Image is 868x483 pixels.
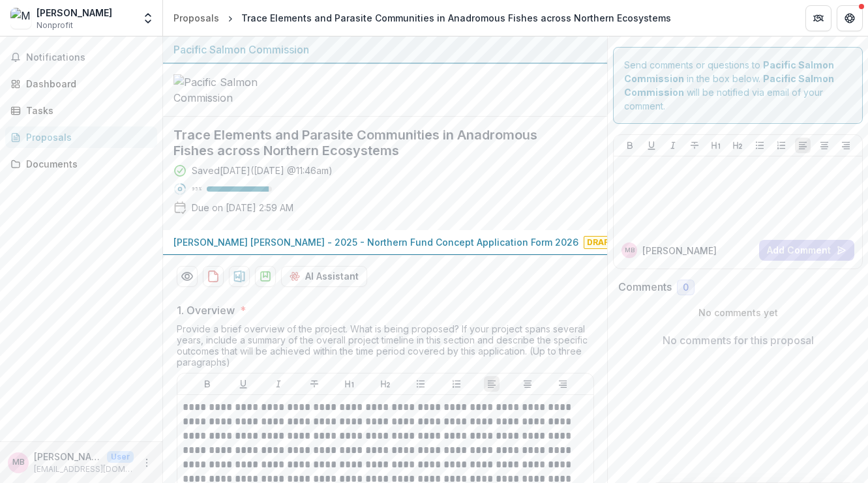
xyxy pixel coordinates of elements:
[192,184,202,194] p: 95 %
[26,157,147,171] div: Documents
[795,138,811,153] button: Align Left
[200,376,215,392] button: Bold
[837,5,863,31] button: Get Help
[37,6,112,20] div: [PERSON_NAME]
[838,138,854,153] button: Align Right
[644,138,659,153] button: Underline
[625,247,635,254] div: Miranda Brohman
[378,376,393,392] button: Heading 2
[168,8,224,27] a: Proposals
[665,138,681,153] button: Italicize
[173,127,576,158] h2: Trace Elements and Parasite Communities in Anadromous Fishes across Northern Ecosystems
[12,458,25,467] div: Miranda Brohman
[618,281,672,293] h2: Comments
[584,236,618,249] span: Draft
[484,376,500,392] button: Align Left
[555,376,571,392] button: Align Right
[192,201,293,214] p: Due on [DATE] 2:59 AM
[805,5,831,31] button: Partners
[235,376,251,392] button: Underline
[708,138,724,153] button: Heading 1
[618,306,858,319] p: No comments yet
[26,130,147,144] div: Proposals
[203,266,224,287] button: download-proposal
[10,8,31,29] img: Miranda Brohman
[177,266,198,287] button: Preview f5f0cee5-03db-4435-a3f9-fcb20bc14ef9-0.pdf
[173,235,578,249] p: [PERSON_NAME] [PERSON_NAME] - 2025 - Northern Fund Concept Application Form 2026
[26,52,152,63] span: Notifications
[34,463,134,475] p: [EMAIL_ADDRESS][DOMAIN_NAME]
[281,266,367,287] button: AI Assistant
[687,138,702,153] button: Strike
[139,455,155,471] button: More
[642,244,717,257] p: [PERSON_NAME]
[26,104,147,117] div: Tasks
[37,20,73,31] span: Nonprofit
[307,376,322,392] button: Strike
[622,138,638,153] button: Bold
[663,332,814,348] p: No comments for this proposal
[759,240,854,261] button: Add Comment
[229,266,250,287] button: download-proposal
[342,376,357,392] button: Heading 1
[773,138,789,153] button: Ordered List
[192,164,333,177] div: Saved [DATE] ( [DATE] @ 11:46am )
[107,451,134,463] p: User
[173,11,219,25] div: Proposals
[26,77,147,91] div: Dashboard
[271,376,286,392] button: Italicize
[173,42,597,57] div: Pacific Salmon Commission
[168,8,676,27] nav: breadcrumb
[34,450,102,463] p: [PERSON_NAME]
[816,138,832,153] button: Align Center
[449,376,464,392] button: Ordered List
[730,138,745,153] button: Heading 2
[5,73,157,95] a: Dashboard
[139,5,157,31] button: Open entity switcher
[613,47,863,124] div: Send comments or questions to in the box below. will be notified via email of your comment.
[683,282,689,293] span: 0
[5,47,157,68] button: Notifications
[413,376,428,392] button: Bullet List
[5,153,157,175] a: Documents
[177,323,594,373] div: Provide a brief overview of the project. What is being proposed? If your project spans several ye...
[752,138,768,153] button: Bullet List
[5,126,157,148] a: Proposals
[177,302,235,318] p: 1. Overview
[241,11,671,25] div: Trace Elements and Parasite Communities in Anadromous Fishes across Northern Ecosystems
[173,74,304,106] img: Pacific Salmon Commission
[5,100,157,121] a: Tasks
[255,266,276,287] button: download-proposal
[520,376,535,392] button: Align Center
